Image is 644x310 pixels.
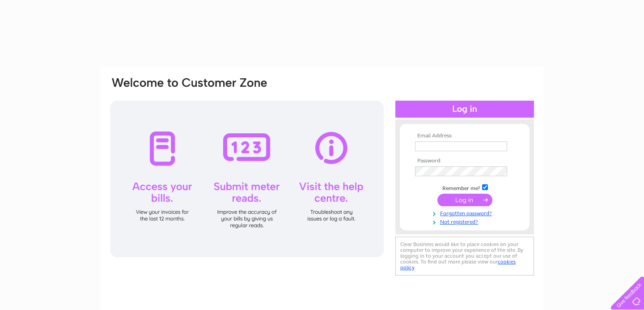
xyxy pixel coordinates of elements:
div: Clear Business would like to place cookies on your computer to improve your experience of the sit... [395,237,534,276]
a: Forgotten password? [415,208,517,217]
a: Not registered? [415,217,517,225]
th: Password: [413,158,517,164]
th: Email Address: [413,133,517,139]
td: Remember me? [413,183,517,192]
input: Submit [437,194,492,206]
a: cookies policy [400,259,516,271]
